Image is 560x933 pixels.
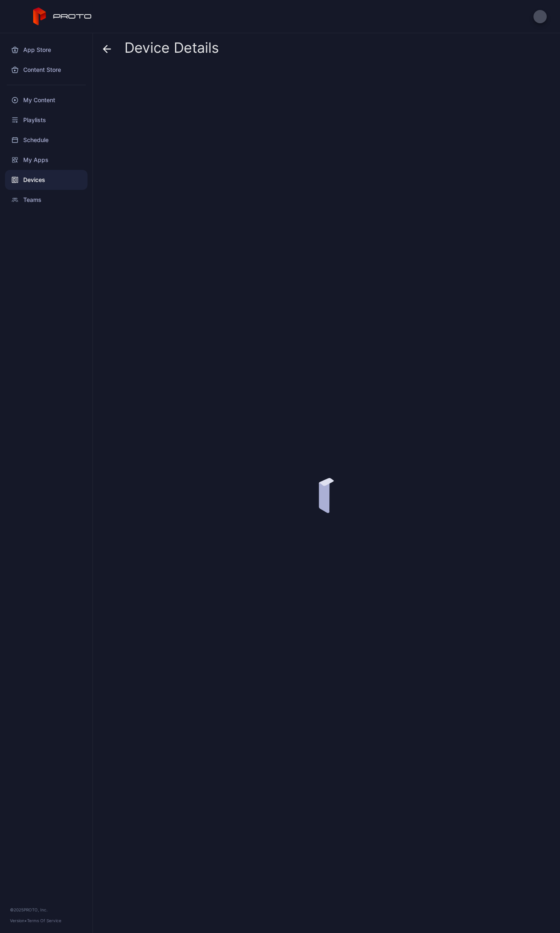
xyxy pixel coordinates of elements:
[5,170,88,190] a: Devices
[5,150,88,170] a: My Apps
[5,40,88,60] a: App Store
[10,918,27,923] span: Version •
[5,60,88,80] a: Content Store
[5,110,88,130] a: Playlists
[5,90,88,110] a: My Content
[5,190,88,210] a: Teams
[124,40,219,56] span: Device Details
[10,906,83,913] div: © 2025 PROTO, Inc.
[27,918,61,923] a: Terms Of Service
[5,130,88,150] a: Schedule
